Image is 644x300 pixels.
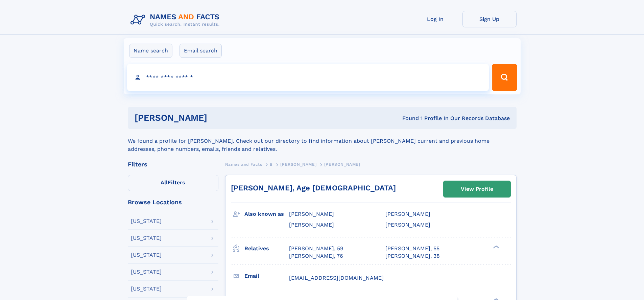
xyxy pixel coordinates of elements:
[492,245,500,249] div: ❯
[305,115,510,122] div: Found 1 Profile In Our Records Database
[385,245,439,252] a: [PERSON_NAME], 55
[131,218,162,224] div: [US_STATE]
[270,162,273,167] span: B
[444,181,510,197] a: View Profile
[231,184,396,192] a: [PERSON_NAME], Age [DEMOGRAPHIC_DATA]
[492,64,517,91] button: Search Button
[385,211,430,217] span: [PERSON_NAME]
[128,161,218,167] div: Filters
[128,175,218,191] label: Filters
[129,44,172,58] label: Name search
[408,11,462,27] a: Log In
[131,269,162,275] div: [US_STATE]
[131,235,162,241] div: [US_STATE]
[127,64,489,91] input: search input
[131,286,162,292] div: [US_STATE]
[128,11,225,29] img: Logo Names and Facts
[135,114,305,122] h1: [PERSON_NAME]
[289,245,343,252] a: [PERSON_NAME], 59
[462,11,517,27] a: Sign Up
[289,211,334,217] span: [PERSON_NAME]
[131,252,162,258] div: [US_STATE]
[280,162,316,167] span: [PERSON_NAME]
[225,160,262,168] a: Names and Facts
[244,208,289,220] h3: Also known as
[280,160,316,168] a: [PERSON_NAME]
[244,243,289,254] h3: Relatives
[180,44,222,58] label: Email search
[128,199,218,205] div: Browse Locations
[161,179,168,186] span: All
[244,270,289,282] h3: Email
[289,222,334,228] span: [PERSON_NAME]
[128,129,517,153] div: We found a profile for [PERSON_NAME]. Check out our directory to find information about [PERSON_N...
[270,160,273,168] a: B
[324,162,360,167] span: [PERSON_NAME]
[385,252,440,260] a: [PERSON_NAME], 38
[461,181,493,197] div: View Profile
[289,275,384,281] span: [EMAIL_ADDRESS][DOMAIN_NAME]
[385,222,430,228] span: [PERSON_NAME]
[289,252,343,260] a: [PERSON_NAME], 76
